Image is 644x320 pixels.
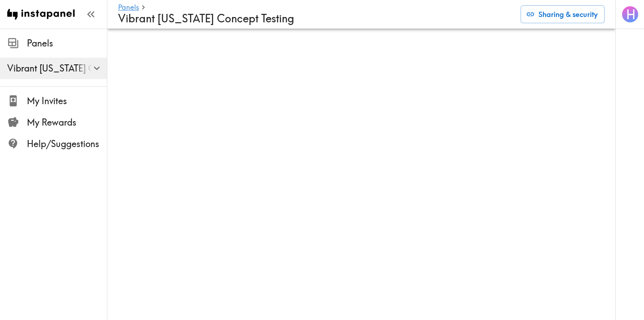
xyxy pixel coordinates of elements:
span: Panels [27,37,107,50]
div: Vibrant Arizona Concept Testing [7,62,107,75]
a: Panels [118,4,139,12]
span: My Rewards [27,116,107,129]
span: H [626,7,636,22]
span: Help/Suggestions [27,138,107,150]
h4: Vibrant [US_STATE] Concept Testing [118,12,513,25]
button: Sharing & security [521,5,605,23]
button: H [621,5,639,23]
span: My Invites [27,95,107,107]
span: Vibrant [US_STATE] Concept Testing [7,62,107,75]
